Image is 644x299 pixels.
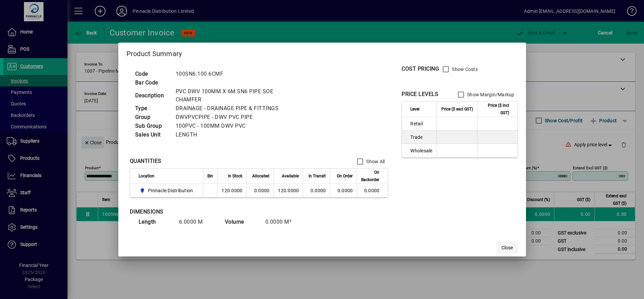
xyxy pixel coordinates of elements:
[132,87,172,104] td: Description
[132,104,172,113] td: Type
[410,134,432,141] span: Trade
[139,186,196,195] span: Pinnacle Distribution
[252,172,269,180] span: Allocated
[262,218,302,226] td: 0.0000 M³
[246,184,273,197] td: 0.0000
[132,130,172,139] td: Sales Unit
[228,172,242,180] span: In Stock
[217,184,246,197] td: 120.0000
[148,187,193,194] span: Pinnacle Distribution
[132,70,172,78] td: Code
[207,172,213,180] span: Bin
[481,102,509,117] span: Price ($ incl GST)
[311,188,326,193] span: 0.0000
[135,218,176,226] td: Length
[172,122,295,130] td: 100PVC - 100MM DWV PVC
[172,70,295,78] td: 100SN6.100.6CMF
[441,105,473,113] span: Price ($ excl GST)
[410,105,419,113] span: Level
[118,43,526,62] h2: Product Summary
[222,218,262,226] td: Volume
[361,169,379,183] span: On Backorder
[172,104,295,113] td: DRAINAGE - DRAINAGE PIPE & FITTINGS
[130,157,162,165] div: QUANTITIES
[309,172,326,180] span: In Transit
[172,113,295,122] td: DWVPVCPIPE - DWV PVC PIPE
[410,147,432,154] span: Wholesale
[450,66,478,73] label: Show Costs
[130,208,298,216] div: DIMENSIONS
[172,87,295,104] td: PVC DWV 100MM X 6M SN6 PIPE SOE CHAMFER
[501,244,513,251] span: Close
[357,184,388,197] td: 0.0000
[365,158,385,165] label: Show All
[410,120,432,127] span: Retail
[337,172,353,180] span: On Order
[132,122,172,130] td: Sub Group
[172,130,295,139] td: LENGTH
[338,188,353,193] span: 0.0000
[402,65,439,73] div: COST PRICING
[496,242,518,254] button: Close
[466,91,515,98] label: Show Margin/Markup
[273,184,303,197] td: 120.0000
[402,90,438,98] div: PRICE LEVELS
[139,172,154,180] span: Location
[282,172,299,180] span: Available
[132,78,172,87] td: Bar Code
[132,113,172,122] td: Group
[176,218,216,226] td: 6.0000 M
